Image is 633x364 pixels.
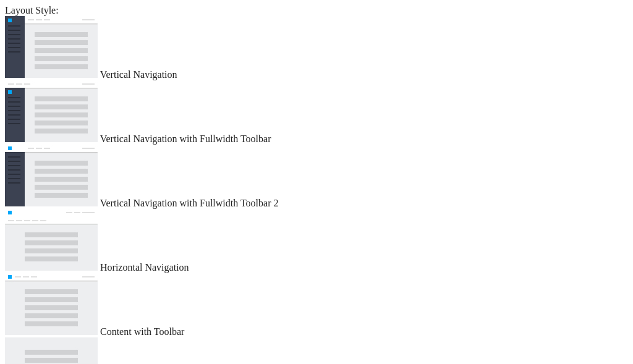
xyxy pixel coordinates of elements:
md-radio-button: Vertical Navigation with Fullwidth Toolbar [5,80,628,145]
span: Vertical Navigation with Fullwidth Toolbar 2 [100,198,279,208]
img: vertical-nav.jpg [5,16,98,78]
img: vertical-nav-with-full-toolbar.jpg [5,80,98,142]
md-radio-button: Horizontal Navigation [5,209,628,273]
md-radio-button: Vertical Navigation with Fullwidth Toolbar 2 [5,145,628,209]
md-radio-button: Content with Toolbar [5,273,628,337]
img: vertical-nav-with-full-toolbar-2.jpg [5,145,98,206]
span: Vertical Navigation with Fullwidth Toolbar [100,133,271,144]
div: Layout Style: [5,5,628,16]
img: content-with-toolbar.jpg [5,273,98,335]
md-radio-button: Vertical Navigation [5,16,628,80]
span: Content with Toolbar [100,326,184,337]
span: Vertical Navigation [100,69,177,80]
span: Horizontal Navigation [100,262,189,273]
img: horizontal-nav.jpg [5,209,98,271]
